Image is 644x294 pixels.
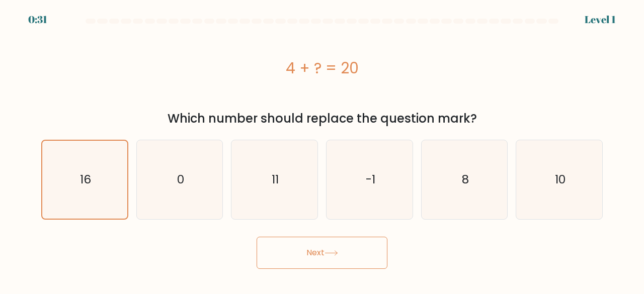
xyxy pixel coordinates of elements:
div: Level 1 [585,12,616,27]
div: Which number should replace the question mark? [47,110,597,128]
text: 8 [462,171,469,188]
text: 11 [272,171,279,188]
div: 0:31 [28,12,47,27]
button: Next [257,237,387,269]
div: 4 + ? = 20 [41,57,603,79]
text: 0 [177,171,184,188]
text: 16 [80,171,91,187]
text: -1 [365,171,375,188]
text: 10 [555,171,566,188]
